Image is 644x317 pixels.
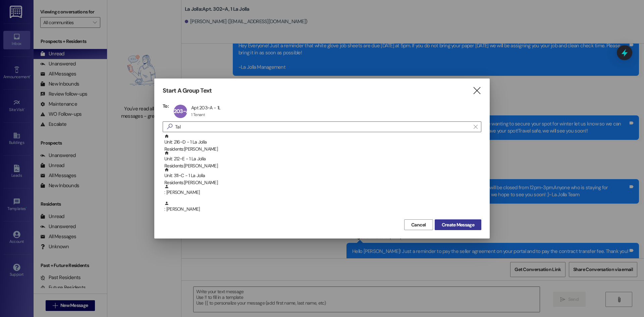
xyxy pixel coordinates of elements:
div: Unit: 216~D - 1 La JollaResidents:[PERSON_NAME] [163,134,481,151]
i:  [474,124,477,129]
div: : [PERSON_NAME] [163,201,481,218]
div: Unit: 311~C - 1 La Jolla [164,167,481,187]
span: Create Message [442,221,474,228]
div: Unit: 311~C - 1 La JollaResidents:[PERSON_NAME] [163,167,481,184]
div: : [PERSON_NAME] [164,201,481,213]
input: Search for any contact or apartment [175,122,470,131]
div: Residents: [PERSON_NAME] [164,179,481,186]
span: 203~A [174,108,189,115]
div: Residents: [PERSON_NAME] [164,146,481,153]
button: Create Message [435,219,481,230]
h3: Start A Group Text [163,87,212,95]
h3: To: [163,103,169,109]
button: Cancel [404,219,433,230]
div: Unit: 212~E - 1 La JollaResidents:[PERSON_NAME] [163,151,481,167]
div: : [PERSON_NAME] [164,184,481,196]
button: Clear text [470,122,481,132]
i:  [472,87,481,94]
i:  [164,123,175,130]
div: : [PERSON_NAME] [163,184,481,201]
span: Cancel [411,221,426,228]
div: Apt 203~A - 1L [191,105,220,111]
div: 1 Tenant [191,112,205,117]
div: Residents: [PERSON_NAME] [164,162,481,169]
div: Unit: 212~E - 1 La Jolla [164,151,481,170]
div: Unit: 216~D - 1 La Jolla [164,134,481,153]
